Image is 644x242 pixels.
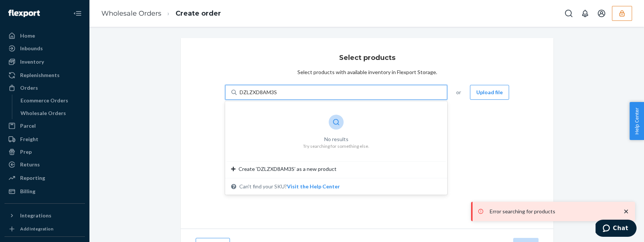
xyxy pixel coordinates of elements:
[4,172,85,184] a: Reporting
[240,89,278,96] input: No resultsTry searching for something else.Create ‘DZLZXD8AM3S’ as a new productCan't find your S...
[20,136,38,143] div: Freight
[70,6,85,21] button: Close Navigation
[8,10,40,17] img: Flexport logo
[239,165,337,173] span: Create ‘DZLZXD8AM3S’ as a new product
[561,6,576,21] button: Open Search Box
[176,9,221,17] a: Create order
[4,120,85,132] a: Parcel
[629,102,644,140] button: Help Center
[303,143,369,149] div: Try searching for something else.
[20,84,38,92] div: Orders
[303,136,369,143] div: No results
[101,9,161,17] a: Wholesale Orders
[4,56,85,68] a: Inventory
[95,3,227,25] ol: breadcrumbs
[20,32,35,39] div: Home
[622,208,630,215] svg: close toast
[4,146,85,158] a: Prep
[20,71,60,79] div: Replenishments
[20,97,68,104] div: Ecommerce Orders
[339,53,395,63] h3: Select products
[578,6,593,21] button: Open notifications
[287,183,340,190] button: No resultsTry searching for something else.Create ‘DZLZXD8AM3S’ as a new productCan't find your SKU?
[20,161,40,168] div: Returns
[4,42,85,54] a: Inbounds
[4,225,85,233] a: Add Integration
[4,159,85,171] a: Returns
[239,183,340,190] span: Can't find your SKU?
[4,82,85,94] a: Orders
[594,6,609,21] button: Open account menu
[456,89,461,96] span: or
[490,208,615,215] p: Error searching for products
[4,69,85,81] a: Replenishments
[4,185,85,197] a: Billing
[20,188,35,195] div: Billing
[20,45,43,52] div: Inbounds
[20,226,53,232] div: Add Integration
[17,107,85,119] a: Wholesale Orders
[297,69,437,76] div: Select products with available inventory in Flexport Storage.
[4,133,85,145] a: Freight
[20,122,36,130] div: Parcel
[20,212,51,219] div: Integrations
[20,58,44,66] div: Inventory
[596,220,637,238] iframe: Opens a widget where you can chat to one of our agents
[17,95,85,106] a: Ecommerce Orders
[20,148,32,156] div: Prep
[4,210,85,222] button: Integrations
[20,174,45,182] div: Reporting
[4,30,85,42] a: Home
[470,85,509,100] button: Upload file
[20,109,66,117] div: Wholesale Orders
